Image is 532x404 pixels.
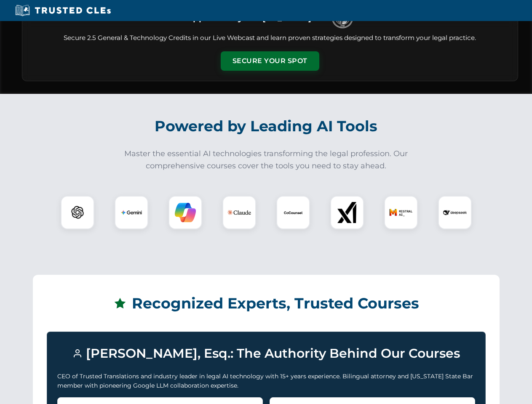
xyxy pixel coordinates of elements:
[330,196,364,229] div: xAI
[221,51,319,71] button: Secure Your Spot
[168,196,202,229] div: Copilot
[283,202,304,223] img: CoCounsel Logo
[227,201,251,224] img: Claude Logo
[337,202,358,223] img: xAI Logo
[276,196,310,229] div: CoCounsel
[57,372,475,391] p: CEO of Trusted Translations and industry leader in legal AI technology with 15+ years experience....
[438,196,472,229] div: DeepSeek
[13,4,113,17] img: Trusted CLEs
[47,289,486,318] h2: Recognized Experts, Trusted Courses
[57,342,475,365] h3: [PERSON_NAME], Esq.: The Authority Behind Our Courses
[389,201,413,224] img: Mistral AI Logo
[33,112,500,141] h2: Powered by Leading AI Tools
[32,33,508,43] p: Secure 2.5 General & Technology Credits in our Live Webcast and learn proven strategies designed ...
[115,196,148,229] div: Gemini
[222,196,256,229] div: Claude
[61,196,94,229] div: ChatGPT
[175,202,196,223] img: Copilot Logo
[443,201,467,224] img: DeepSeek Logo
[121,202,142,223] img: Gemini Logo
[65,200,90,225] img: ChatGPT Logo
[384,196,418,229] div: Mistral AI
[119,148,414,172] p: Master the essential AI technologies transforming the legal profession. Our comprehensive courses...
